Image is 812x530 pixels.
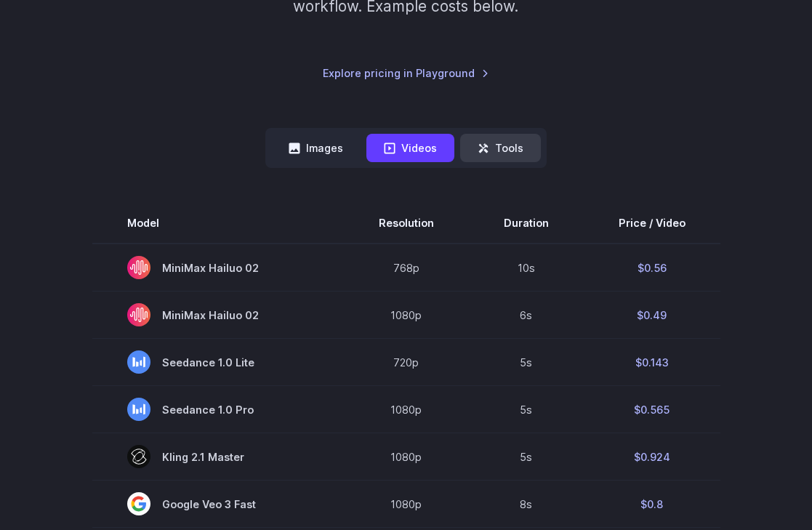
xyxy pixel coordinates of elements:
td: 10s [469,244,584,292]
td: $0.8 [584,481,720,528]
span: MiniMax Hailuo 02 [127,256,309,279]
button: Tools [460,134,541,162]
td: $0.56 [584,244,720,292]
td: 6s [469,292,584,339]
th: Resolution [344,203,469,244]
td: 1080p [344,292,469,339]
td: $0.49 [584,292,720,339]
button: Videos [366,134,454,162]
td: 5s [469,339,584,386]
th: Duration [469,203,584,244]
td: $0.924 [584,433,720,481]
td: 1080p [344,433,469,481]
th: Model [92,203,344,244]
span: Google Veo 3 Fast [127,492,309,515]
span: Seedance 1.0 Pro [127,398,309,421]
span: Kling 2.1 Master [127,445,309,468]
td: 5s [469,386,584,433]
td: $0.565 [584,386,720,433]
td: 8s [469,481,584,528]
button: Images [271,134,361,162]
td: 768p [344,244,469,292]
span: MiniMax Hailuo 02 [127,303,309,326]
td: 1080p [344,481,469,528]
th: Price / Video [584,203,720,244]
span: Seedance 1.0 Lite [127,350,309,374]
a: Explore pricing in Playground [323,65,489,81]
td: $0.143 [584,339,720,386]
td: 5s [469,433,584,481]
td: 1080p [344,386,469,433]
td: 720p [344,339,469,386]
